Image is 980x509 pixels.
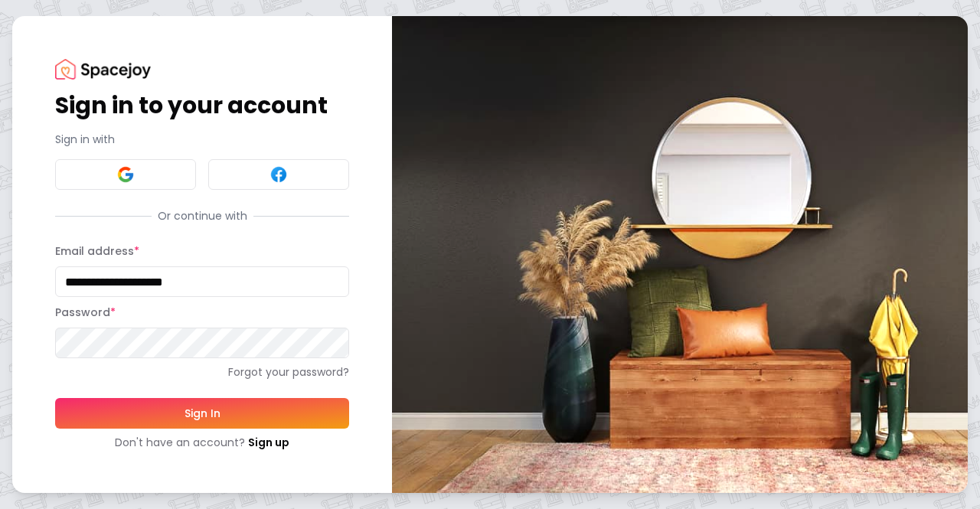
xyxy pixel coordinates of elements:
label: Email address [55,243,139,259]
img: Facebook signin [269,165,288,184]
div: Don't have an account? [55,435,349,450]
img: Google signin [116,165,135,184]
a: Sign up [248,435,289,450]
a: Forgot your password? [55,364,349,380]
img: banner [392,16,968,493]
span: Or continue with [152,208,253,224]
p: Sign in with [55,132,349,147]
h1: Sign in to your account [55,92,349,119]
button: Sign In [55,398,349,429]
label: Password [55,305,116,320]
img: Spacejoy Logo [55,59,151,80]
